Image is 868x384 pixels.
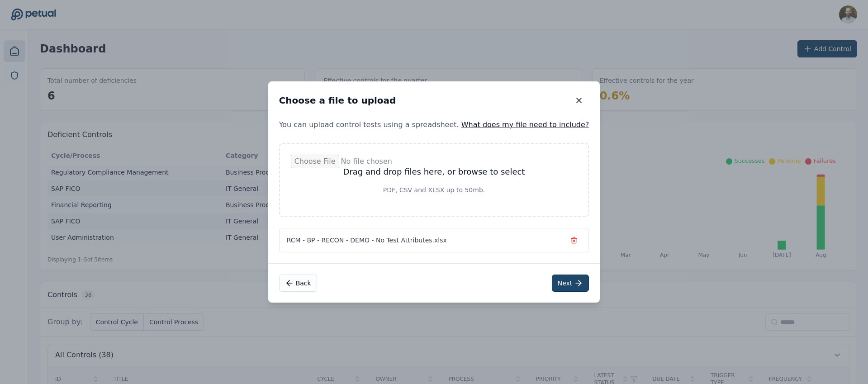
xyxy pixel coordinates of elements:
[279,275,317,292] button: Back
[287,236,447,245] span: RCM - BP - RECON - DEMO - No Test Attributes.xlsx
[461,120,589,129] a: What does my file need to include?
[279,94,396,107] h2: Choose a file to upload
[268,119,600,130] p: You can upload control tests using a spreadsheet.
[552,275,589,292] button: Next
